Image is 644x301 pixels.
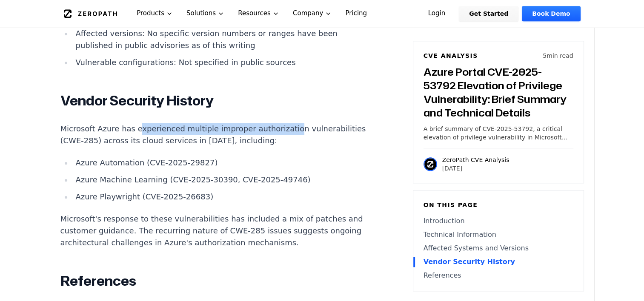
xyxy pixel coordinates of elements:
a: Technical Information [424,230,573,240]
a: Login [418,6,456,21]
a: Vendor Security History [424,257,573,267]
p: Microsoft Azure has experienced multiple improper authorization vulnerabilities (CWE-285) across ... [60,123,377,147]
p: ZeroPath CVE Analysis [442,156,509,164]
h2: References [60,273,377,290]
li: Azure Automation (CVE-2025-29827) [72,157,377,169]
p: [DATE] [442,164,509,173]
a: Book Demo [522,6,580,21]
img: ZeroPath CVE Analysis [424,157,437,171]
h6: On this page [424,201,573,209]
li: Azure Machine Learning (CVE-2025-30390, CVE-2025-49746) [72,174,377,186]
h6: CVE Analysis [424,51,478,60]
p: Microsoft's response to these vulnerabilities has included a mix of patches and customer guidance... [60,213,377,249]
h2: Vendor Security History [60,92,377,109]
a: Get Started [459,6,518,21]
a: Affected Systems and Versions [424,243,573,253]
h3: Azure Portal CVE-2025-53792 Elevation of Privilege Vulnerability: Brief Summary and Technical Det... [424,65,573,119]
a: Introduction [424,216,573,226]
a: References [424,270,573,281]
p: 5 min read [543,51,573,60]
li: Affected versions: No specific version numbers or ranges have been published in public advisories... [72,28,377,51]
li: Azure Playwright (CVE-2025-26683) [72,191,377,203]
li: Vulnerable configurations: Not specified in public sources [72,57,377,68]
p: A brief summary of CVE-2025-53792, a critical elevation of privilege vulnerability in Microsoft A... [424,125,573,142]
